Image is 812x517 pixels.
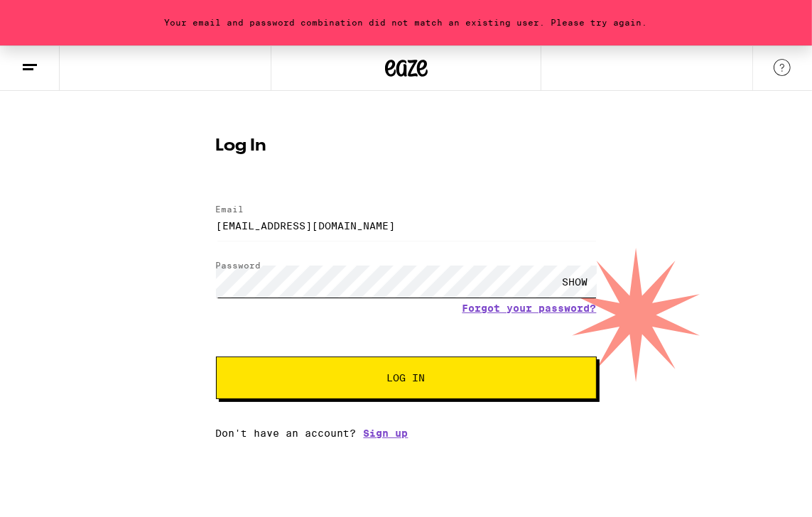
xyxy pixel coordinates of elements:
label: Password [216,261,261,270]
button: Log In [216,357,597,399]
a: Sign up [364,428,408,439]
span: Log In [387,373,426,383]
h1: Log In [216,138,597,155]
div: Don't have an account? [216,428,597,439]
label: Email [216,205,244,214]
a: Forgot your password? [462,303,597,314]
input: Email [216,209,597,241]
div: SHOW [554,266,597,298]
